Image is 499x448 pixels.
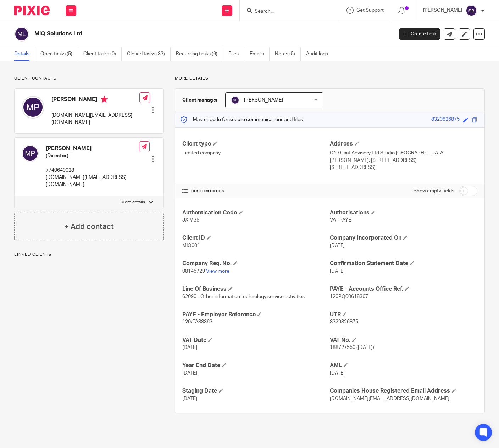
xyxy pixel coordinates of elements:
[244,98,283,103] span: [PERSON_NAME]
[414,187,454,195] label: Show empty fields
[330,396,449,401] span: [DOMAIN_NAME][EMAIL_ADDRESS][DOMAIN_NAME]
[182,285,330,293] h4: Line Of Business
[14,47,35,61] a: Details
[228,47,244,61] a: Files
[254,9,318,15] input: Search
[399,28,440,40] a: Create task
[46,167,139,174] p: 7740649028
[182,234,330,242] h4: Client ID
[182,149,330,157] p: Limited company
[330,371,345,376] span: [DATE]
[306,47,333,61] a: Audit logs
[466,5,477,16] img: svg%3E
[330,149,477,164] p: C/O Caat Advisory Ltd Studio [GEOGRAPHIC_DATA][PERSON_NAME], [STREET_ADDRESS]
[14,27,29,42] img: svg%3E
[330,362,477,369] h4: AML
[40,47,78,61] a: Open tasks (5)
[182,189,330,194] h4: CUSTOM FIELDS
[330,345,374,350] span: 188727550 ([DATE])
[431,116,460,124] div: 8329826875
[182,311,330,318] h4: PAYE - Employer Reference
[46,152,139,159] h5: (Director)
[182,345,197,350] span: [DATE]
[330,269,345,274] span: [DATE]
[22,96,44,119] img: svg%3E
[121,200,145,205] p: More details
[182,269,205,274] span: 08145729
[330,260,477,267] h4: Confirmation Statement Date
[64,221,114,232] h4: + Add contact
[22,145,39,162] img: svg%3E
[330,218,351,223] span: VAT PAYE
[330,285,477,293] h4: PAYE - Accounts Office Ref.
[51,112,139,126] p: [DOMAIN_NAME][EMAIL_ADDRESS][DOMAIN_NAME]
[101,96,108,103] i: Primary
[14,76,164,81] p: Client contacts
[330,243,345,248] span: [DATE]
[182,260,330,267] h4: Company Reg. No.
[182,337,330,344] h4: VAT Date
[14,6,50,15] img: Pixie
[182,97,218,104] h3: Client manager
[182,294,305,299] span: 62090 - Other information technology service activities
[423,7,462,14] p: [PERSON_NAME]
[330,311,477,318] h4: UTR
[83,47,122,61] a: Client tasks (0)
[250,47,270,61] a: Emails
[330,337,477,344] h4: VAT No.
[175,76,485,81] p: More details
[182,243,200,248] span: MIQ001
[182,319,212,324] span: 120/TA88363
[46,174,139,189] p: [DOMAIN_NAME][EMAIL_ADDRESS][DOMAIN_NAME]
[182,371,197,376] span: [DATE]
[176,47,223,61] a: Recurring tasks (6)
[127,47,171,61] a: Closed tasks (33)
[182,396,197,401] span: [DATE]
[330,387,477,395] h4: Companies House Registered Email Address
[330,294,368,299] span: 120PQ00618367
[182,140,330,148] h4: Client type
[275,47,301,61] a: Notes (5)
[330,140,477,148] h4: Address
[34,30,317,38] h2: MiQ Solutions Ltd
[206,269,229,274] a: View more
[181,116,303,123] p: Master code for secure communications and files
[182,362,330,369] h4: Year End Date
[14,252,164,257] p: Linked clients
[330,164,477,171] p: [STREET_ADDRESS]
[182,387,330,395] h4: Staging Date
[182,218,199,223] span: JXIM35
[356,8,384,13] span: Get Support
[46,145,139,152] h4: [PERSON_NAME]
[182,209,330,217] h4: Authentication Code
[330,209,477,217] h4: Authorisations
[231,96,239,104] img: svg%3E
[330,234,477,242] h4: Company Incorporated On
[330,319,358,324] span: 8329826875
[51,96,139,105] h4: [PERSON_NAME]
